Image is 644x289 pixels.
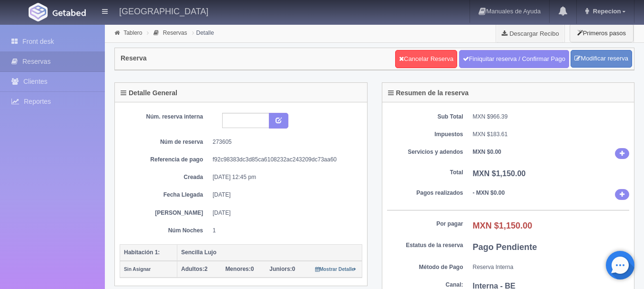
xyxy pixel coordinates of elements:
[121,90,177,97] h4: Detalle General
[213,209,355,217] dd: [DATE]
[473,149,501,155] b: MXN $0.00
[213,173,355,181] dd: [DATE] 12:45 pm
[181,266,204,272] strong: Adultos:
[387,113,463,121] dt: Sub Total
[124,249,160,256] b: Habitación 1:
[315,267,357,272] small: Mostrar Detalle
[473,113,630,121] dd: MXN $966.39
[127,138,203,146] dt: Núm de reserva
[190,28,216,37] li: Detalle
[571,50,632,68] a: Modificar reserva
[127,113,203,121] dt: Núm. reserva interna
[387,169,463,177] dt: Total
[127,227,203,235] dt: Núm Noches
[570,24,634,42] button: Primeros pasos
[395,50,457,68] a: Cancelar Reserva
[387,130,463,139] dt: Impuestos
[213,156,355,164] dd: f92c98383dc3d85ca6108232ac243209dc73aa60
[473,242,537,252] b: Pago Pendiente
[473,130,630,139] dd: MXN $183.61
[473,263,630,271] dd: Reserva Interna
[473,221,532,230] b: MXN $1,150.00
[387,263,463,271] dt: Método de Pago
[163,30,187,36] a: Reservas
[29,3,48,21] img: Getabed
[127,191,203,199] dt: Fecha Llegada
[213,138,355,146] dd: 273605
[459,50,569,68] a: Finiquitar reserva / Confirmar Pago
[213,191,355,199] dd: [DATE]
[52,9,86,16] img: Getabed
[213,227,355,235] dd: 1
[225,266,251,272] strong: Menores:
[496,24,564,43] a: Descargar Recibo
[177,244,362,261] th: Sencilla Lujo
[387,241,463,249] dt: Estatus de la reserva
[269,266,295,272] span: 0
[123,30,142,36] a: Tablero
[269,266,292,272] strong: Juniors:
[127,209,203,217] dt: [PERSON_NAME]
[124,267,151,272] small: Sin Asignar
[387,189,463,197] dt: Pagos realizados
[473,169,526,178] b: MXN $1,150.00
[387,148,463,156] dt: Servicios y adendos
[388,90,469,97] h4: Resumen de la reserva
[181,266,207,272] span: 2
[225,266,254,272] span: 0
[127,156,203,164] dt: Referencia de pago
[591,8,621,15] span: Repecion
[315,266,357,272] a: Mostrar Detalle
[387,220,463,228] dt: Por pagar
[473,189,505,196] b: - MXN $0.00
[387,281,463,289] dt: Canal:
[119,5,208,17] h4: [GEOGRAPHIC_DATA]
[127,173,203,181] dt: Creada
[121,55,147,62] h4: Reserva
